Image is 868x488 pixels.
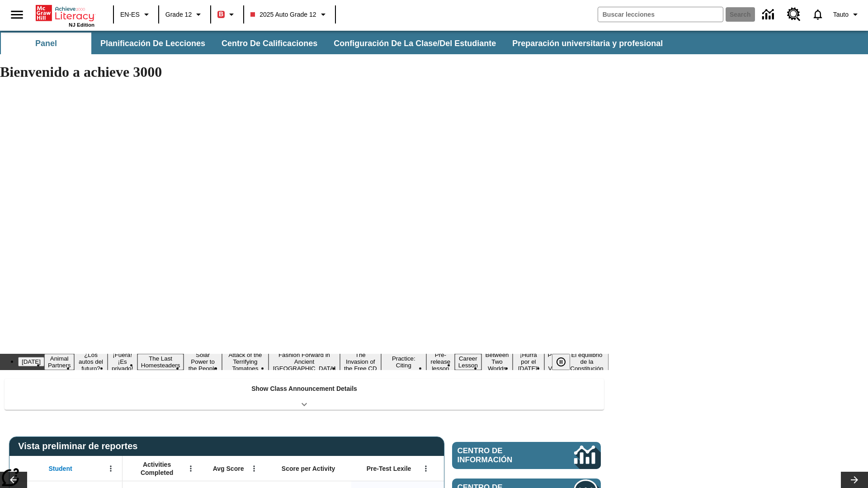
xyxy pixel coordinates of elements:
button: Slide 6 Solar Power to the People [184,350,222,373]
span: 2025 Auto Grade 12 [250,10,316,19]
a: Centro de información [757,2,782,27]
button: Abrir menú [247,462,261,475]
button: Abrir menú [419,462,433,475]
button: Slide 13 Between Two Worlds [481,350,513,373]
button: Slide 16 El equilibrio de la Constitución [565,350,609,373]
button: Class: 2025 Auto Grade 12, Selecciona una clase [247,6,332,23]
button: Slide 9 The Invasion of the Free CD [340,350,381,373]
button: Boost El color de la clase es rojo. Cambiar el color de la clase. [214,6,241,23]
button: Slide 1 Día del Trabajo [18,357,44,366]
p: Show Class Announcement Details [251,384,357,394]
button: Slide 10 Mixed Practice: Citing Evidence [381,347,426,377]
button: Carrusel de lecciones, seguir [841,472,868,488]
span: Grade 12 [165,10,192,19]
button: Centro de calificaciones [214,33,325,54]
button: Abrir el menú lateral [4,1,30,28]
button: Language: EN-ES, Selecciona un idioma [117,6,156,23]
span: EN-ES [120,10,140,19]
button: Slide 3 ¿Los autos del futuro? [74,350,107,373]
button: Panel [1,33,91,54]
input: search field [598,7,723,22]
a: Centro de recursos, Se abrirá en una pestaña nueva. [782,2,806,27]
button: Slide 14 ¡Hurra por el Día de la Constitución! [513,350,544,373]
button: Slide 12 Career Lesson [455,354,481,370]
a: Notificaciones [806,3,830,26]
button: Slide 2 Animal Partners [44,354,74,370]
a: Centro de información [452,442,601,469]
button: Slide 15 Point of View [544,350,565,373]
span: Activities Completed [127,460,187,477]
button: Abrir menú [104,462,118,475]
button: Configuración de la clase/del estudiante [326,33,503,54]
button: Slide 5 The Last Homesteaders [137,354,184,370]
button: Planificación de lecciones [93,33,212,54]
button: Grado: Grade 12, Elige un grado [162,6,208,23]
span: Score per Activity [282,465,335,473]
button: Slide 11 Pre-release lesson [426,350,455,373]
div: Show Class Announcement Details [5,379,604,410]
span: Centro de información [458,446,543,465]
span: B [219,9,223,20]
div: Portada [36,3,94,28]
span: Avg Score [213,465,244,473]
span: Pre-Test Lexile [367,465,411,473]
a: Portada [36,4,94,22]
span: Student [49,465,72,473]
button: Slide 8 Fashion Forward in Ancient Rome [269,350,340,373]
span: NJ Edition [69,22,94,28]
div: Pausar [552,354,579,370]
button: Pausar [552,354,570,370]
span: Tauto [833,10,849,19]
button: Slide 4 ¡Fuera! ¡Es privado! [108,350,137,373]
button: Abrir menú [184,462,198,475]
button: Perfil/Configuración [830,6,864,23]
button: Preparación universitaria y profesional [505,33,670,54]
span: Vista preliminar de reportes [18,441,142,451]
button: Slide 7 Attack of the Terrifying Tomatoes [222,350,269,373]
